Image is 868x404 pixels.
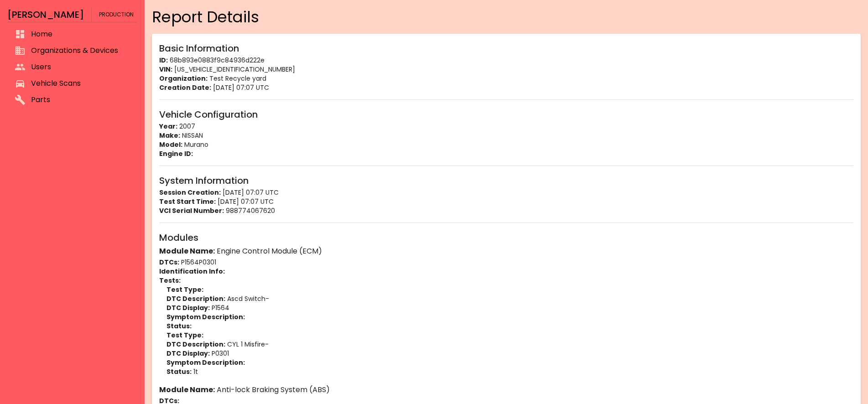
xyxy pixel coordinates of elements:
strong: Identification Info: [159,267,225,276]
span: Organizations & Devices [31,45,130,56]
strong: DTCs: [159,258,179,267]
span: Home [31,29,130,40]
p: [US_VEHICLE_IDENTIFICATION_NUMBER] [159,65,853,74]
strong: Tests: [159,276,181,285]
strong: Module Name: [159,384,215,395]
strong: Symptom Description: [166,312,245,321]
strong: Status: [166,367,192,376]
p: CYL 1 Misfire- [166,340,853,349]
strong: Year: [159,122,177,131]
h6: System Information [159,173,853,188]
p: Ascd Switch- [166,294,853,303]
strong: Symptom Description: [166,358,245,367]
span: Production [99,7,134,22]
strong: DTC Description: [166,340,225,349]
p: Test Recycle yard [159,74,853,83]
h6: Engine Control Module (ECM) [159,245,853,258]
p: Murano [159,140,853,149]
strong: Session Creation: [159,188,221,197]
p: P1564 [166,303,853,312]
strong: Organization: [159,74,208,83]
strong: Test Start Time: [159,197,216,206]
p: 68b893e0883f9c84936d222e [159,56,853,65]
p: 1t [166,367,853,376]
strong: ID: [159,56,168,65]
p: NISSAN [159,131,853,140]
p: 2007 [159,122,853,131]
strong: Model: [159,140,182,149]
strong: Engine ID: [159,149,193,158]
strong: DTC Display: [166,349,210,358]
h6: Vehicle Configuration [159,107,853,122]
p: 988774067620 [159,206,853,215]
strong: Make: [159,131,180,140]
p: [DATE] 07:07 UTC [159,188,853,197]
p: P1564 P0301 [159,258,853,267]
p: [DATE] 07:07 UTC [159,197,853,206]
strong: VIN: [159,65,172,74]
strong: Module Name: [159,246,215,256]
strong: DTC Display: [166,303,210,312]
span: Users [31,62,130,73]
p: P0301 [166,349,853,358]
h6: [PERSON_NAME] [7,7,84,22]
span: Parts [31,94,130,105]
p: [DATE] 07:07 UTC [159,83,853,92]
h6: Modules [159,230,853,245]
strong: Status: [166,321,192,331]
span: Vehicle Scans [31,78,130,89]
strong: VCI Serial Number: [159,206,224,215]
h6: Basic Information [159,41,853,56]
h4: Report Details [152,7,861,26]
strong: DTC Description: [166,294,225,303]
strong: Creation Date: [159,83,211,92]
strong: Test Type: [166,285,203,294]
strong: Test Type: [166,331,203,340]
h6: Anti-lock Braking System (ABS) [159,383,853,396]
